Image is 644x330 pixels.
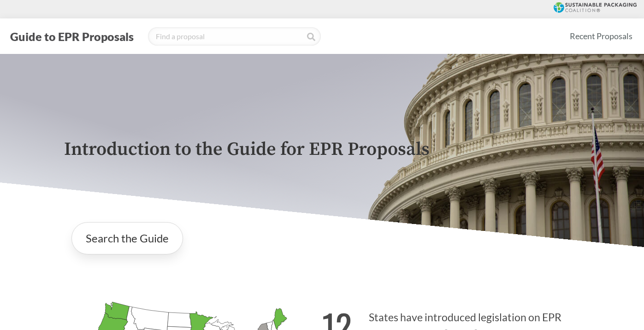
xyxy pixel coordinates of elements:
a: Recent Proposals [566,26,637,47]
p: Introduction to the Guide for EPR Proposals [64,139,580,160]
input: Find a proposal [148,27,321,46]
a: Search the Guide [71,222,183,254]
button: Guide to EPR Proposals [7,29,136,44]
